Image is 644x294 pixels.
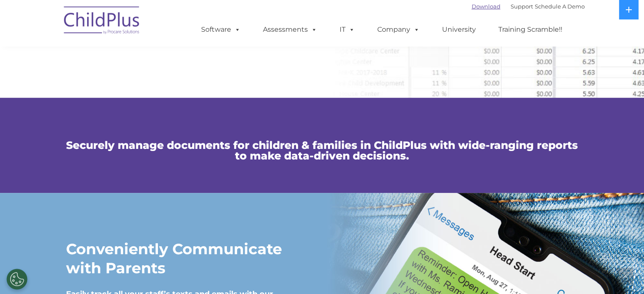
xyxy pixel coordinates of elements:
[511,3,533,10] a: Support
[369,21,428,38] a: Company
[254,21,326,38] a: Assessments
[66,139,578,162] span: Securely manage documents for children & families in ChildPlus with wide-ranging reports to make ...
[434,21,484,38] a: University
[472,3,585,10] font: |
[193,21,249,38] a: Software
[490,21,571,38] a: Training Scramble!!
[60,0,144,43] img: ChildPlus by Procare Solutions
[66,240,282,277] strong: Conveniently Communicate with Parents
[6,269,28,290] button: Cookies Settings
[535,3,585,10] a: Schedule A Demo
[472,3,500,10] a: Download
[331,21,363,38] a: IT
